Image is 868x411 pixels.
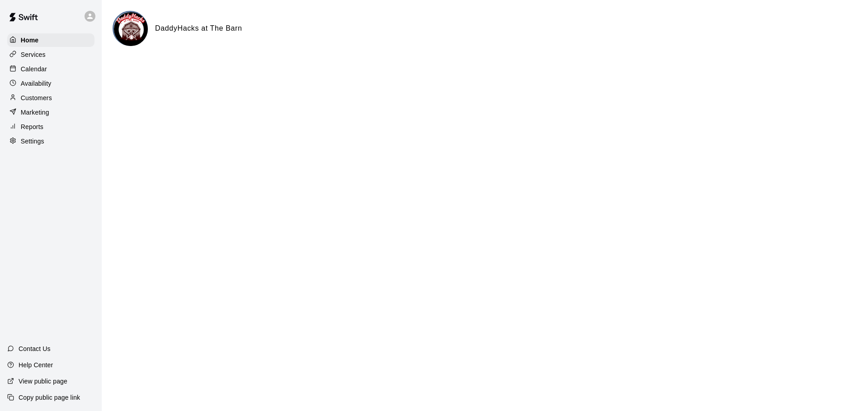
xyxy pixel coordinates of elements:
[21,79,52,88] p: Availability
[21,65,47,74] p: Calendar
[7,134,94,148] a: Settings
[21,108,49,117] p: Marketing
[21,122,43,131] p: Reports
[7,106,94,119] a: Marketing
[7,77,94,90] a: Availability
[7,62,94,76] a: Calendar
[19,360,53,369] p: Help Center
[114,12,148,46] img: DaddyHacks at The Barn logo
[21,93,52,102] p: Customers
[21,36,39,45] p: Home
[19,393,80,402] p: Copy public page link
[7,33,94,47] a: Home
[21,137,44,146] p: Settings
[7,48,94,61] a: Services
[155,23,242,34] h6: DaddyHacks at The Barn
[21,50,46,59] p: Services
[19,344,51,353] p: Contact Us
[19,377,67,386] p: View public page
[7,120,94,134] a: Reports
[7,91,94,105] a: Customers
